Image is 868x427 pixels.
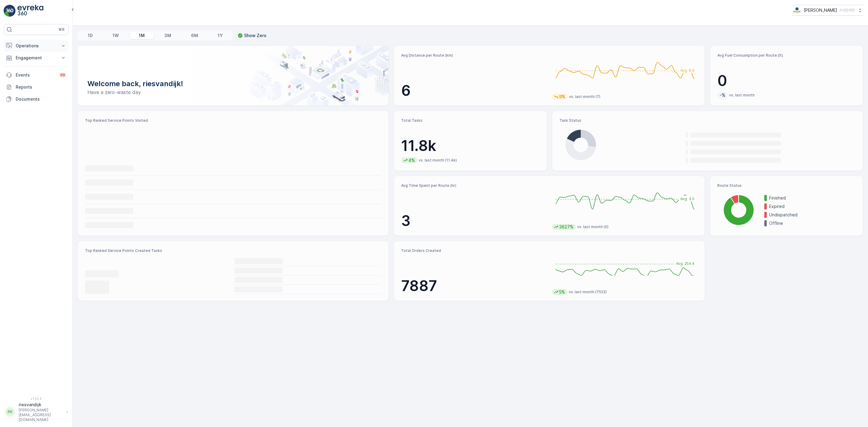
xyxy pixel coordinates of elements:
img: logo_light-DOdMpM7g.png [17,5,43,17]
p: Finished [769,195,856,201]
p: 9% [558,94,566,100]
p: vs. last month (0) [577,224,609,229]
p: Offline [769,220,856,226]
div: RR [5,407,15,417]
p: 5% [558,289,566,295]
a: Events99 [4,69,69,81]
p: 7887 [401,277,547,295]
p: 4% [408,157,416,163]
p: Welcome back, riesvandijk! [87,79,379,89]
p: vs. last month (7522) [569,290,607,294]
p: Show Zero [244,33,266,39]
p: Top Ranked Service Points Visited [85,118,381,123]
p: ( +02:00 ) [840,8,855,13]
p: Documents [16,96,66,102]
p: Total Tasks [401,118,539,123]
p: Engagement [16,55,57,61]
p: Events [16,72,55,78]
p: 99 [60,73,65,77]
p: 0 [717,72,856,90]
p: Route Status [717,183,856,188]
p: 3627% [558,224,574,230]
a: Documents [4,93,69,105]
p: riesvandijk [19,402,63,408]
p: Have a zero-waste day [87,89,379,96]
p: 1W [112,33,119,39]
img: basis-logo_rgb2x.png [793,7,801,14]
p: Undispatched [769,212,856,218]
p: 3M [164,33,171,39]
p: 1Y [218,33,223,39]
p: Task Status [559,118,856,123]
p: ⌘B [58,27,64,32]
p: 1D [88,33,93,39]
button: Operations [4,40,69,52]
p: [PERSON_NAME][EMAIL_ADDRESS][DOMAIN_NAME] [19,408,63,422]
p: 6M [191,33,198,39]
p: 3 [401,212,547,230]
p: Operations [16,43,57,49]
p: Expired [769,203,856,209]
p: vs. last month (7) [569,94,600,99]
p: Avg Fuel Consumption per Route (lt) [717,53,856,58]
button: RRriesvandijk[PERSON_NAME][EMAIL_ADDRESS][DOMAIN_NAME] [4,402,69,422]
p: [PERSON_NAME] [804,7,837,13]
p: vs. last month (11.4k) [419,158,457,163]
p: -% [719,92,726,98]
p: Total Orders Created [401,248,547,253]
p: Reports [16,84,66,90]
span: v 1.52.3 [4,397,69,400]
p: Top Ranked Service Points Created Tasks [85,248,381,253]
img: logo [4,5,16,17]
p: 1M [139,33,145,39]
p: 6 [401,82,547,100]
button: [PERSON_NAME](+02:00) [793,5,863,16]
p: Avg Time Spent per Route (hr) [401,183,547,188]
p: Avg Distance per Route (km) [401,53,547,58]
a: Reports [4,81,69,93]
button: Engagement [4,52,69,64]
p: vs. last month [729,93,755,98]
p: 11.8k [401,137,539,155]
